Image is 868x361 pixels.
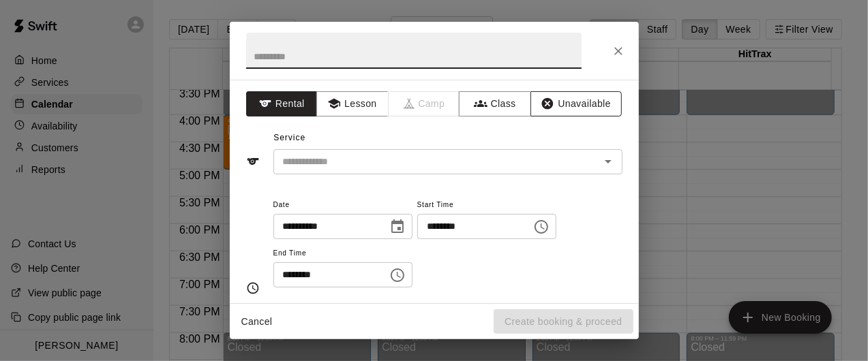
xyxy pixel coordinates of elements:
button: Choose time, selected time is 8:00 PM [384,262,411,289]
span: Start Time [417,196,556,215]
button: Cancel [235,309,279,334]
svg: Timing [246,281,260,295]
button: Open [599,152,618,171]
button: Choose time, selected time is 5:00 PM [528,213,555,240]
span: Date [273,196,413,215]
svg: Service [246,155,260,168]
span: Service [273,133,305,142]
span: End Time [273,245,413,263]
button: Choose date, selected date is Sep 11, 2025 [384,213,411,240]
button: Close [606,39,631,63]
span: Repeats [273,301,357,319]
span: Camps can only be created in the Services page [389,91,460,116]
button: Class [459,91,530,116]
button: Rental [246,91,318,116]
button: Unavailable [530,91,622,116]
button: Lesson [316,91,388,116]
